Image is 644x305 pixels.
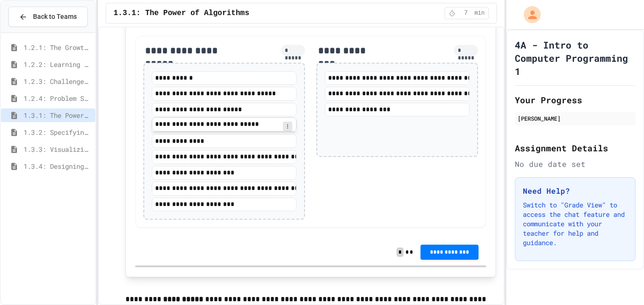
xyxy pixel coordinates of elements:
[24,127,91,137] span: 1.3.2: Specifying Ideas with Pseudocode
[24,161,91,171] span: 1.3.4: Designing Flowcharts
[114,8,249,19] span: 1.3.1: The Power of Algorithms
[518,114,633,123] div: [PERSON_NAME]
[523,185,627,197] h3: Need Help?
[474,9,485,17] span: min
[515,38,636,78] h1: 4A - Intro to Computer Programming 1
[24,110,91,120] span: 1.3.1: The Power of Algorithms
[515,93,636,107] h2: Your Progress
[458,9,473,17] span: 7
[24,144,91,154] span: 1.3.3: Visualizing Logic with Flowcharts
[24,76,91,86] span: 1.2.3: Challenge Problem - The Bridge
[24,42,91,52] span: 1.2.1: The Growth Mindset
[8,7,88,27] button: Back to Teams
[24,59,91,69] span: 1.2.2: Learning to Solve Hard Problems
[515,158,636,170] div: No due date set
[33,12,77,22] span: Back to Teams
[514,4,543,25] div: My Account
[515,141,636,155] h2: Assignment Details
[523,200,627,247] p: Switch to "Grade View" to access the chat feature and communicate with your teacher for help and ...
[24,93,91,103] span: 1.2.4: Problem Solving Practice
